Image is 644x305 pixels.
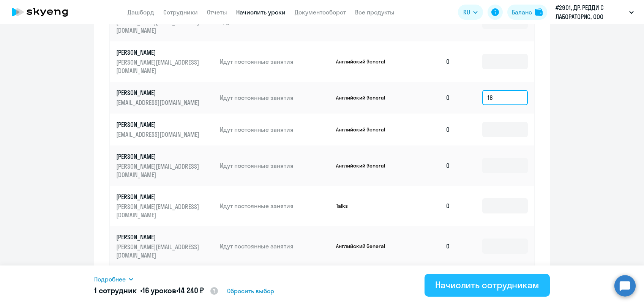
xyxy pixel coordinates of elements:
[116,233,201,241] p: [PERSON_NAME]
[142,286,176,295] span: 16 уроков
[116,58,201,75] p: [PERSON_NAME][EMAIL_ADDRESS][DOMAIN_NAME]
[336,202,393,209] p: Talks
[116,98,201,107] p: [EMAIL_ADDRESS][DOMAIN_NAME]
[425,274,550,297] button: Начислить сотрудникам
[512,8,532,17] div: Баланс
[116,233,214,259] a: [PERSON_NAME][PERSON_NAME][EMAIL_ADDRESS][DOMAIN_NAME]
[207,8,227,16] a: Отчеты
[220,202,330,210] p: Идут постоянные занятия
[336,58,393,65] p: Английский General
[220,161,330,170] p: Идут постоянные занятия
[435,279,539,291] div: Начислить сотрудникам
[355,8,395,16] a: Все продукты
[336,94,393,101] p: Английский General
[336,126,393,133] p: Английский General
[116,152,201,161] p: [PERSON_NAME]
[295,8,346,16] a: Документооборот
[463,8,470,17] span: RU
[552,3,638,21] button: #2901, ДР. РЕДДИ С ЛАБОРАТОРИС, ООО
[403,82,456,114] td: 0
[116,88,214,107] a: [PERSON_NAME][EMAIL_ADDRESS][DOMAIN_NAME]
[556,3,626,21] p: #2901, ДР. РЕДДИ С ЛАБОРАТОРИС, ООО
[116,120,214,139] a: [PERSON_NAME][EMAIL_ADDRESS][DOMAIN_NAME]
[116,193,201,201] p: [PERSON_NAME]
[94,285,219,297] h5: 1 сотрудник • •
[178,286,204,295] span: 14 240 ₽
[220,57,330,66] p: Идут постоянные занятия
[403,145,456,186] td: 0
[507,5,547,20] button: Балансbalance
[336,243,393,250] p: Английский General
[403,41,456,82] td: 0
[458,5,483,20] button: RU
[220,125,330,134] p: Идут постоянные занятия
[116,243,201,259] p: [PERSON_NAME][EMAIL_ADDRESS][DOMAIN_NAME]
[116,162,201,179] p: [PERSON_NAME][EMAIL_ADDRESS][DOMAIN_NAME]
[116,130,201,139] p: [EMAIL_ADDRESS][DOMAIN_NAME]
[128,8,154,16] a: Дашборд
[403,114,456,145] td: 0
[116,48,201,57] p: [PERSON_NAME]
[116,88,201,97] p: [PERSON_NAME]
[163,8,198,16] a: Сотрудники
[116,18,201,35] p: [PERSON_NAME][EMAIL_ADDRESS][DOMAIN_NAME]
[403,226,456,266] td: 0
[227,286,274,296] span: Сбросить выбор
[116,193,214,219] a: [PERSON_NAME][PERSON_NAME][EMAIL_ADDRESS][DOMAIN_NAME]
[116,120,201,129] p: [PERSON_NAME]
[403,186,456,226] td: 0
[220,93,330,102] p: Идут постоянные занятия
[116,48,214,75] a: [PERSON_NAME][PERSON_NAME][EMAIL_ADDRESS][DOMAIN_NAME]
[116,202,201,219] p: [PERSON_NAME][EMAIL_ADDRESS][DOMAIN_NAME]
[220,242,330,250] p: Идут постоянные занятия
[535,8,543,16] img: balance
[336,162,393,169] p: Английский General
[94,275,126,284] span: Подробнее
[116,152,214,179] a: [PERSON_NAME][PERSON_NAME][EMAIL_ADDRESS][DOMAIN_NAME]
[236,8,286,16] a: Начислить уроки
